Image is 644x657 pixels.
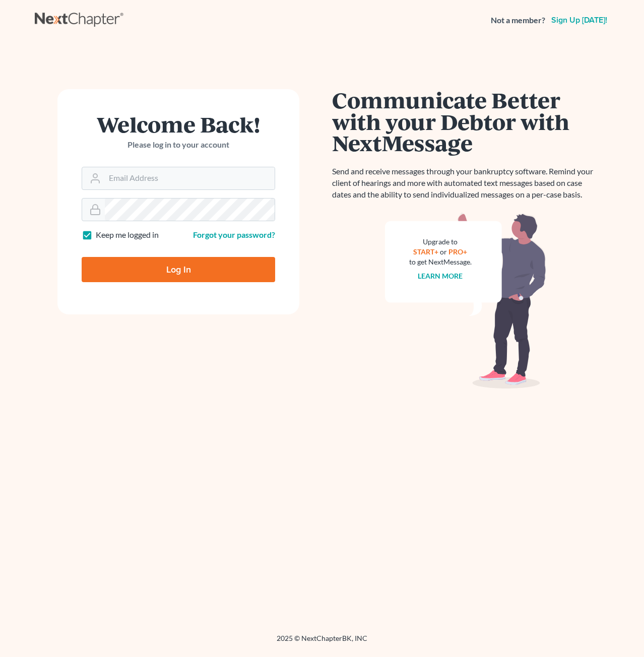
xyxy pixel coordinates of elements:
[96,229,159,241] label: Keep me logged in
[105,167,275,189] input: Email Address
[491,15,545,26] strong: Not a member?
[549,16,609,24] a: Sign up [DATE]!
[82,139,275,151] p: Please log in to your account
[440,247,447,256] span: or
[35,633,609,651] div: 2025 © NextChapterBK, INC
[332,166,599,201] p: Send and receive messages through your bankruptcy software. Remind your client of hearings and mo...
[385,213,546,389] img: nextmessage_bg-59042aed3d76b12b5cd301f8e5b87938c9018125f34e5fa2b7a6b67550977c72.svg
[82,257,275,282] input: Log In
[418,272,463,280] a: Learn more
[409,257,472,267] div: to get NextMessage.
[414,247,439,256] a: START+
[449,247,468,256] a: PRO+
[82,113,275,135] h1: Welcome Back!
[409,237,472,247] div: Upgrade to
[332,89,599,154] h1: Communicate Better with your Debtor with NextMessage
[193,230,275,239] a: Forgot your password?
